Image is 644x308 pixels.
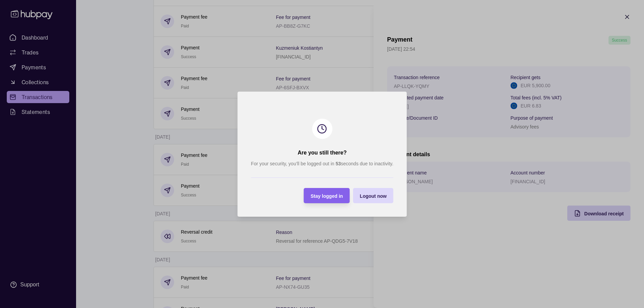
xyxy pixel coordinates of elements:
span: Stay logged in [310,193,343,198]
h2: Are you still there? [297,149,347,157]
strong: 53 [335,161,341,166]
p: For your security, you’ll be logged out in seconds due to inactivity. [251,160,393,167]
button: Logout now [353,188,393,203]
span: Logout now [360,193,386,198]
button: Stay logged in [304,188,350,203]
